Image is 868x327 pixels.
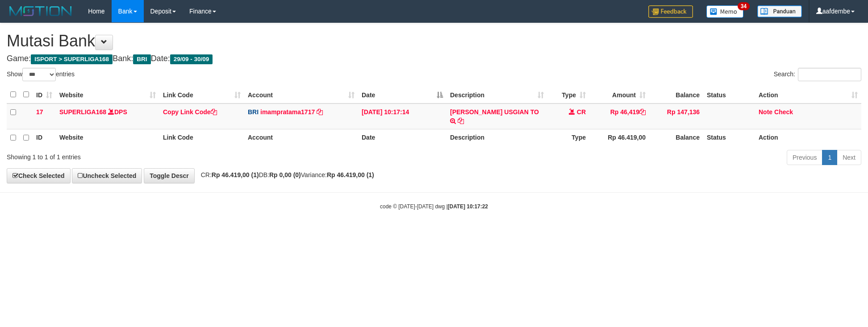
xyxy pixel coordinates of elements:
[22,68,56,81] select: Showentries
[755,129,861,146] th: Action
[706,5,744,18] img: Button%20Memo.svg
[7,54,861,63] h4: Game: Bank: Date:
[244,129,358,146] th: Account
[380,203,488,210] small: code © [DATE]-[DATE] dwg |
[56,86,159,103] th: Website: activate to sort column ascending
[36,108,43,116] span: 17
[56,129,159,146] th: Website
[458,117,464,124] a: Copy RONI USGIAN TO to clipboard
[448,203,488,210] strong: [DATE] 10:17:22
[159,86,244,103] th: Link Code: activate to sort column ascending
[639,108,646,116] a: Copy Rp 46,419 to clipboard
[774,108,793,116] a: Check
[577,108,586,116] span: CR
[7,168,71,183] a: Check Selected
[133,54,150,64] span: BRI
[759,108,772,116] a: Note
[450,108,539,116] a: [PERSON_NAME] USGIAN TO
[327,171,374,178] strong: Rp 46.419,00 (1)
[787,150,822,165] a: Previous
[33,129,56,146] th: ID
[837,150,861,165] a: Next
[774,68,861,81] label: Search:
[317,108,323,116] a: Copy imampratama1717 to clipboard
[649,86,703,103] th: Balance
[798,68,861,81] input: Search:
[589,103,649,129] td: Rp 46,419
[144,168,195,183] a: Toggle Descr
[31,54,113,64] span: ISPORT > SUPERLIGA168
[547,129,589,146] th: Type
[547,86,589,103] th: Type: activate to sort column ascending
[757,5,802,17] img: panduan.png
[822,150,837,165] a: 1
[589,86,649,103] th: Amount: activate to sort column ascending
[159,129,244,146] th: Link Code
[7,32,861,50] h1: Mutasi Bank
[212,171,259,178] strong: Rp 46.419,00 (1)
[7,149,355,161] div: Showing 1 to 1 of 1 entries
[358,86,447,103] th: Date: activate to sort column descending
[589,129,649,146] th: Rp 46.419,00
[33,86,56,103] th: ID: activate to sort column ascending
[244,86,358,103] th: Account: activate to sort column ascending
[703,129,755,146] th: Status
[248,108,259,116] span: BRI
[358,129,447,146] th: Date
[59,108,106,116] a: SUPERLIGA168
[7,68,75,81] label: Show entries
[269,171,301,178] strong: Rp 0,00 (0)
[163,108,217,116] a: Copy Link Code
[358,103,447,129] td: [DATE] 10:17:14
[196,171,374,178] span: CR: DB: Variance:
[703,86,755,103] th: Status
[447,86,547,103] th: Description: activate to sort column ascending
[7,4,75,18] img: MOTION_logo.png
[648,5,693,18] img: Feedback.jpg
[755,86,861,103] th: Action: activate to sort column ascending
[649,103,703,129] td: Rp 147,136
[72,168,142,183] a: Uncheck Selected
[170,54,213,64] span: 29/09 - 30/09
[649,129,703,146] th: Balance
[447,129,547,146] th: Description
[738,2,750,10] span: 34
[260,108,315,116] a: imampratama1717
[56,103,159,129] td: DPS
